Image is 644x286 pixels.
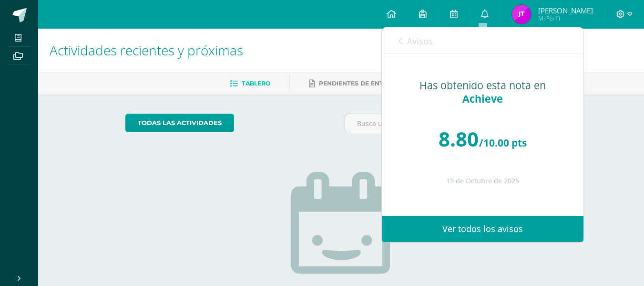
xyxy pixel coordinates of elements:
[345,114,556,133] input: Busca una actividad próxima aquí...
[407,35,433,47] span: Avisos
[230,76,270,91] a: Tablero
[319,80,400,87] span: Pendientes de entrega
[401,79,564,106] div: Has obtenido esta nota en
[479,136,527,149] span: /10.00 pts
[242,80,270,87] span: Tablero
[538,14,593,22] span: Mi Perfil
[125,114,234,132] a: todas las Actividades
[382,216,583,242] a: Ver todos los avisos
[50,41,243,59] span: Actividades recientes y próximas
[309,76,400,91] a: Pendientes de entrega
[439,125,479,152] span: 8.80
[538,6,593,15] span: [PERSON_NAME]
[462,92,503,106] span: Achieve
[512,5,531,24] img: 12c8e9fd370cddd27b8f04261aae6b27.png
[401,177,564,185] div: 13 de Octubre de 2025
